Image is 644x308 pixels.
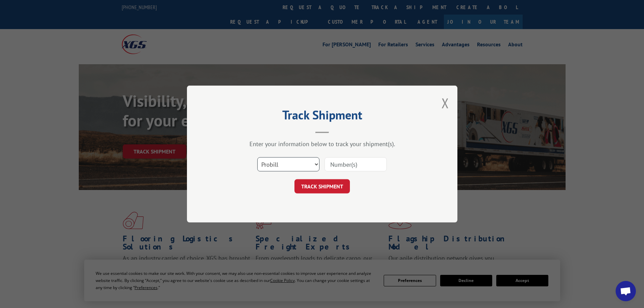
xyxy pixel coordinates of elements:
[442,94,449,112] button: Close modal
[221,140,424,148] div: Enter your information below to track your shipment(s).
[221,110,424,123] h2: Track Shipment
[294,179,350,193] button: TRACK SHIPMENT
[616,281,636,301] div: Open chat
[325,157,387,171] input: Number(s)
